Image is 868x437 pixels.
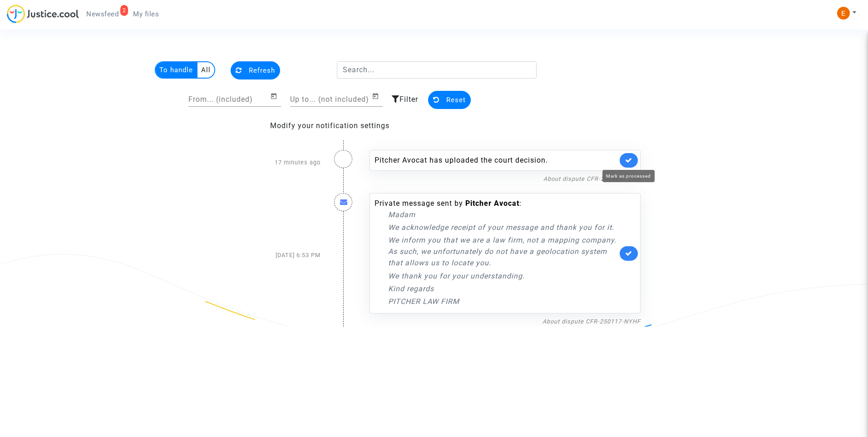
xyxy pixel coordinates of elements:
div: 17 minutes ago [221,141,327,184]
a: About dispute CFR-250117-NYHF [542,318,641,325]
span: My files [133,10,159,18]
b: Pitcher Avocat [465,199,519,208]
div: [DATE] 6:53 PM [221,184,327,327]
div: 2 [120,5,128,16]
a: About dispute CFR-240404-7JHR [543,175,641,182]
input: Search... [337,61,537,79]
a: 2Newsfeed [79,7,126,21]
multi-toggle-item: All [197,62,214,78]
span: Refresh [249,66,275,74]
p: Kind regards [388,283,617,294]
span: Reset [446,96,466,104]
a: Modify your notification settings [270,121,390,130]
p: We acknowledge receipt of your message and thank you for it. [388,222,617,233]
img: ACg8ocIeiFvHKe4dA5oeRFd_CiCnuxWUEc1A2wYhRJE3TTWt=s96-c [837,7,850,20]
button: Reset [428,91,471,109]
a: My files [126,7,166,21]
img: jc-logo.svg [7,5,79,23]
p: PITCHER LAW FIRM [388,296,617,307]
p: Madam [388,209,617,220]
multi-toggle-item: To handle [156,62,197,78]
p: We thank you for your understanding. [388,270,617,282]
button: Open calendar [372,91,383,102]
button: Refresh [231,61,280,79]
div: Private message sent by : [375,198,617,307]
p: We inform you that we are a law firm, not a mapping company. As such, we unfortunately do not hav... [388,234,617,268]
button: Open calendar [270,91,281,102]
span: Filter [399,95,418,104]
div: Pitcher Avocat has uploaded the court decision. [375,155,617,166]
span: Newsfeed [86,10,118,18]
